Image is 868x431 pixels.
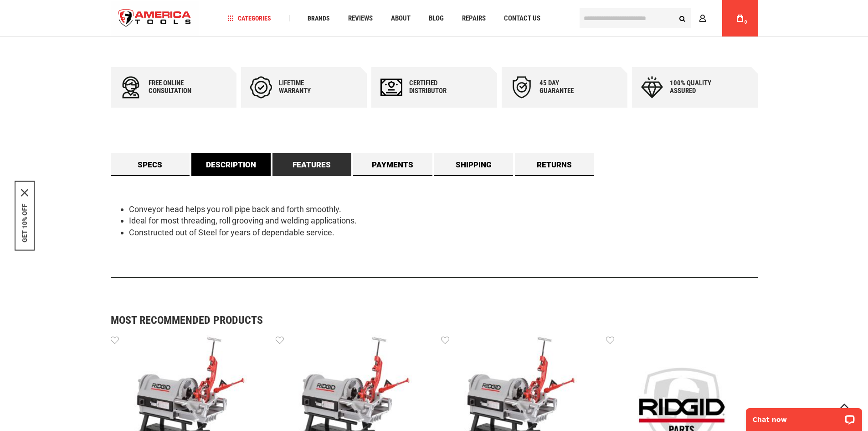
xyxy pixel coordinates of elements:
[129,215,758,227] li: Ideal for most threading, roll grooving and welding applications.
[111,315,726,326] strong: Most Recommended Products
[129,227,758,239] li: Constructed out of Steel for years of dependable service.
[344,12,377,25] a: Reviews
[674,10,691,27] button: Search
[429,15,444,22] span: Blog
[21,189,28,196] svg: close icon
[539,79,594,95] div: 45 day Guarantee
[223,12,275,25] a: Categories
[279,79,334,95] div: Lifetime warranty
[462,15,486,22] span: Repairs
[308,15,330,21] span: Brands
[21,203,28,242] button: GET 10% OFF
[391,15,411,22] span: About
[111,1,199,36] a: store logo
[272,153,352,176] a: Features
[387,12,415,25] a: About
[434,153,514,176] a: Shipping
[745,20,747,25] span: 0
[515,153,594,176] a: Returns
[504,15,540,22] span: Contact Us
[409,79,464,95] div: Certified Distributor
[149,79,203,95] div: Free online consultation
[191,153,271,176] a: Description
[129,203,758,215] li: Conveyor head helps you roll pipe back and forth smoothly.
[670,79,724,95] div: 100% quality assured
[458,12,490,25] a: Repairs
[227,15,271,21] span: Categories
[740,402,868,431] iframe: LiveChat chat widget
[500,12,544,25] a: Contact Us
[348,15,373,22] span: Reviews
[303,12,334,25] a: Brands
[425,12,448,25] a: Blog
[21,189,28,196] button: Close
[111,1,199,36] img: America Tools
[111,153,190,176] a: Specs
[353,153,432,176] a: Payments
